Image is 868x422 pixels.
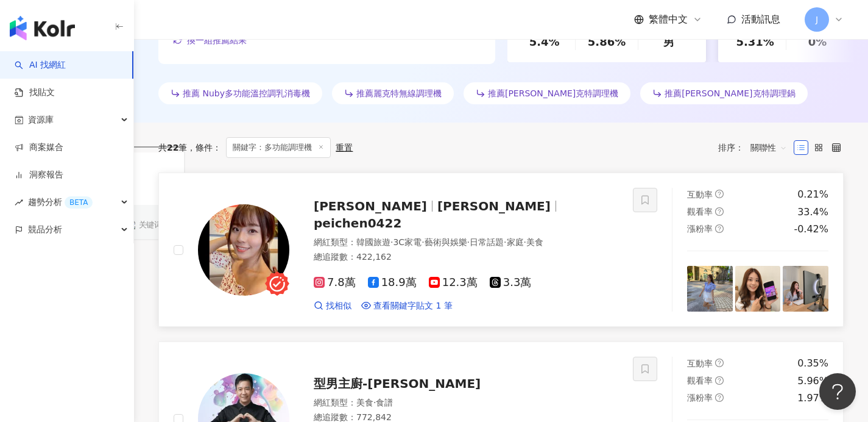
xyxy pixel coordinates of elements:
[124,72,134,82] img: tab_keywords_by_traffic_grey.svg
[687,376,713,385] span: 觀看率
[797,357,828,370] div: 0.35%
[226,137,331,158] span: 關鍵字：多功能調理機
[794,223,828,236] div: -0.42%
[336,143,353,152] div: 重置
[314,237,618,249] div: 網紅類型 ：
[173,31,247,49] button: 換一組推薦結果
[687,224,713,234] span: 漲粉率
[15,169,63,181] a: 洞察報告
[687,207,713,216] span: 觀看率
[808,34,827,49] div: 0%
[715,190,724,198] span: question-circle
[158,173,844,327] a: KOL Avatar[PERSON_NAME][PERSON_NAME]peichen0422網紅類型：韓國旅遊·3C家電·藝術與娛樂·日常話題·家庭·美食總追蹤數：422,1627.8萬18....
[314,397,618,409] div: 網紅類型 ：
[467,237,470,247] span: ·
[422,237,424,247] span: ·
[187,143,221,152] span: 條件 ：
[393,237,422,247] span: 3C家電
[10,16,75,40] img: logo
[15,141,63,154] a: 商案媒合
[663,34,674,49] div: 男
[437,199,551,213] span: [PERSON_NAME]
[314,216,401,231] span: peichen0422
[314,300,351,312] a: 找相似
[687,359,713,368] span: 互動率
[28,216,62,243] span: 競品分析
[736,34,774,49] div: 5.31%
[15,59,66,71] a: searchAI 找網紅
[326,300,351,312] span: 找相似
[429,276,478,289] span: 12.3萬
[373,300,453,312] span: 查看關鍵字貼文 1 筆
[19,32,29,43] img: website_grey.svg
[783,266,828,312] img: post-image
[488,88,618,98] span: 推薦[PERSON_NAME]克特調理機
[356,237,390,247] span: 韓國旅遊
[65,196,93,209] div: BETA
[687,266,733,312] img: post-image
[715,376,724,385] span: question-circle
[158,143,187,152] div: 共 筆
[314,276,356,289] span: 7.8萬
[49,72,59,82] img: tab_domain_overview_orange.svg
[526,237,543,247] span: 美食
[167,143,178,152] span: 22
[524,237,526,247] span: ·
[504,237,506,247] span: ·
[797,188,828,201] div: 0.21%
[819,373,856,410] iframe: Help Scout Beacon - Open
[715,207,724,216] span: question-circle
[314,251,618,263] div: 總追蹤數 ： 422,162
[687,190,713,199] span: 互動率
[588,34,626,49] div: 5.86%
[376,398,393,407] span: 食譜
[314,199,427,213] span: [PERSON_NAME]
[28,188,93,216] span: 趨勢分析
[718,138,794,157] div: 排序：
[187,35,247,45] span: 換一組推薦結果
[797,392,828,405] div: 1.97%
[529,34,560,49] div: 5.4%
[741,13,780,25] span: 活動訊息
[507,237,524,247] span: 家庭
[750,138,787,157] span: 關聯性
[687,393,713,402] span: 漲粉率
[649,13,688,26] span: 繁體中文
[32,32,76,43] div: 域名: [URL]
[665,88,795,98] span: 推薦[PERSON_NAME]克特調理鍋
[314,376,481,391] span: 型男主廚-[PERSON_NAME]
[797,206,828,219] div: 33.4%
[470,237,504,247] span: 日常話題
[15,198,23,207] span: rise
[715,393,724,402] span: question-circle
[390,237,393,247] span: ·
[198,204,289,296] img: KOL Avatar
[138,73,200,81] div: 关键词（按流量）
[15,87,55,99] a: 找貼文
[715,224,724,233] span: question-circle
[797,374,828,388] div: 5.96%
[373,398,376,407] span: ·
[28,106,54,134] span: 資源庫
[361,300,453,312] a: 查看關鍵字貼文 1 筆
[490,276,532,289] span: 3.3萬
[715,359,724,367] span: question-circle
[356,88,442,98] span: 推薦麗克特無線調理機
[34,20,60,29] div: v 4.0.25
[63,73,94,81] div: 域名概述
[735,266,781,312] img: post-image
[816,13,818,26] span: J
[356,398,373,407] span: 美食
[425,237,467,247] span: 藝術與娛樂
[19,20,29,29] img: logo_orange.svg
[183,88,310,98] span: 推薦 Nuby多功能溫控調乳消毒機
[368,276,417,289] span: 18.9萬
